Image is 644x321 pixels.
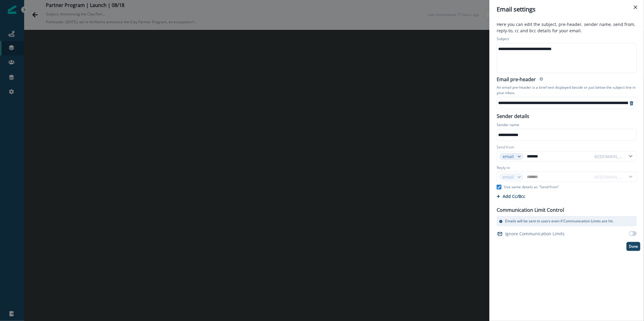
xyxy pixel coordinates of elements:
[497,84,637,97] p: An email pre-header is a brief text displayed beside or just below the subject line in your inbox.
[505,218,614,224] p: Emails will be sent to users even if Communication Limits are hit.
[626,242,640,251] button: Done
[503,153,515,160] div: email
[497,206,564,214] p: Communication Limit Control
[629,101,634,106] svg: remove-preheader
[497,77,536,84] h2: Email pre-header
[629,244,638,249] p: Done
[497,36,509,43] p: Subject
[497,145,514,150] label: Send from
[504,184,559,190] p: Use same details as "Send from"
[493,111,533,120] p: Sender details
[594,153,623,160] div: @[DOMAIN_NAME]
[497,165,510,170] label: Reply to
[497,5,637,14] div: Email settings
[631,2,640,12] button: Close
[497,122,519,129] p: Sender name
[505,230,565,237] p: Ignore Communication Limits
[497,193,525,199] button: Add Cc/Bcc
[493,21,640,35] p: Here you can edit the subject, pre-header, sender name, send from, reply-to, cc and bcc details f...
